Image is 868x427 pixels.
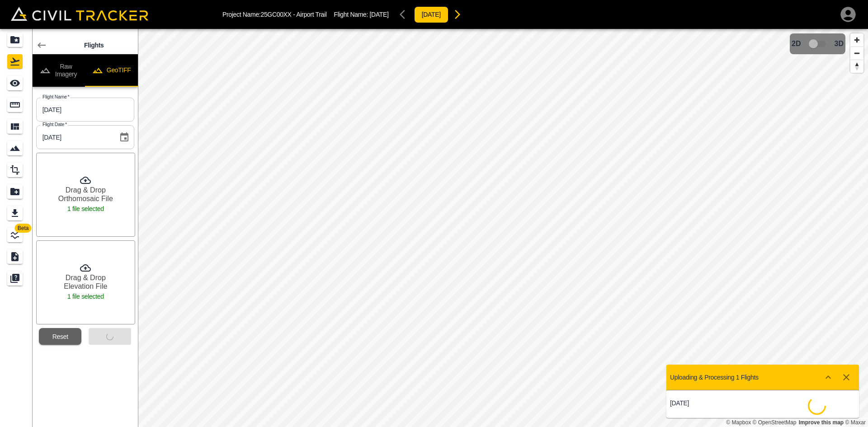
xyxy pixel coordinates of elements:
[835,40,844,48] span: 3D
[805,35,831,52] span: 3D model not uploaded yet
[11,7,148,21] img: Civil Tracker
[850,60,863,73] button: Reset bearing to north
[334,11,389,18] p: Flight Name:
[670,399,763,407] p: [DATE]
[792,40,801,48] span: 2D
[370,11,389,18] span: [DATE]
[819,368,837,386] button: Show more
[753,419,797,426] a: OpenStreetMap
[138,29,868,427] canvas: Map
[222,11,327,18] p: Project Name: 25GC00XX - Airport Trail
[807,396,827,416] span: Processing
[850,47,863,60] button: Zoom out
[726,419,751,426] a: Mapbox
[850,33,863,47] button: Zoom in
[799,419,844,426] a: Map feedback
[414,6,448,23] button: [DATE]
[845,419,866,426] a: Maxar
[670,374,759,381] p: Uploading & Processing 1 Flights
